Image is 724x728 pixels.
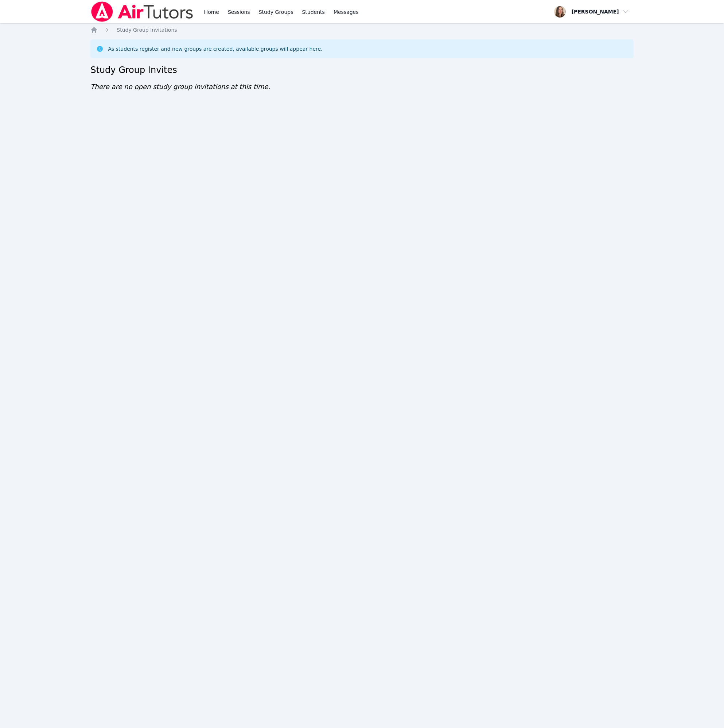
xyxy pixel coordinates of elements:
img: Air Tutors [90,1,194,22]
div: As students register and new groups are created, available groups will appear here. [108,45,322,53]
nav: Breadcrumb [90,26,634,34]
span: Study Group Invitations [117,27,177,33]
h2: Study Group Invites [90,64,634,76]
span: Messages [334,8,359,16]
a: Study Group Invitations [117,26,177,34]
span: There are no open study group invitations at this time. [90,83,270,90]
